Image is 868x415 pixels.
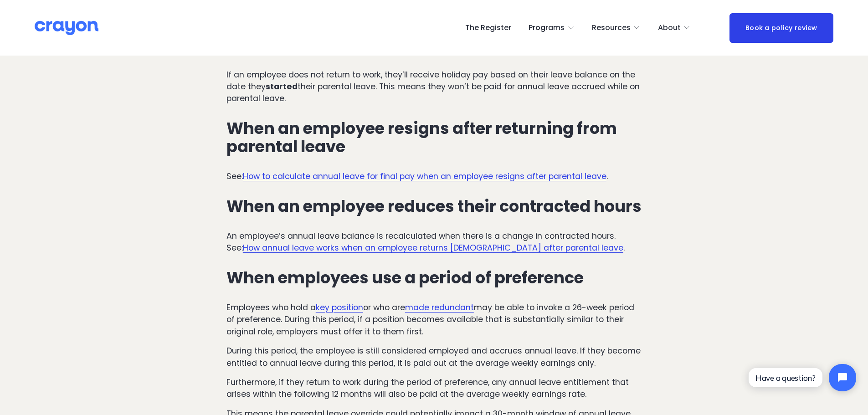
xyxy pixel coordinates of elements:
img: Crayon [35,20,98,36]
h3: When an employee reduces their contracted hours [226,197,642,215]
a: made redundant [405,302,474,313]
a: How annual leave works when an employee returns [DEMOGRAPHIC_DATA] after parental leave [243,242,623,253]
h3: When employees use a period of preference [226,269,642,287]
a: How to calculate annual leave for final pay when an employee resigns after parental leave [243,171,606,182]
p: An employee’s annual leave balance is recalculated when there is a change in contracted hours. Se... [226,230,642,254]
a: The Register [465,20,511,35]
strong: started [266,81,298,92]
p: During this period, the employee is still considered employed and accrues annual leave. If they b... [226,345,642,369]
h3: When an employee resigns after returning from parental leave [226,119,642,156]
a: folder dropdown [529,20,575,35]
a: folder dropdown [592,20,641,35]
a: key position [316,302,363,313]
span: About [658,21,681,35]
span: Programs [529,21,565,35]
iframe: Tidio Chat [741,356,864,399]
p: Furthermore, if they return to work during the period of preference, any annual leave entitlement... [226,376,642,400]
span: Resources [592,21,631,35]
p: If an employee does not return to work, they’ll receive holiday pay based on their leave balance ... [226,69,642,105]
a: Book a policy review [729,13,833,43]
p: Employees who hold a or who are may be able to invoke a 26-week period of preference. During this... [226,302,642,338]
a: folder dropdown [658,20,691,35]
p: See: . [226,170,642,182]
